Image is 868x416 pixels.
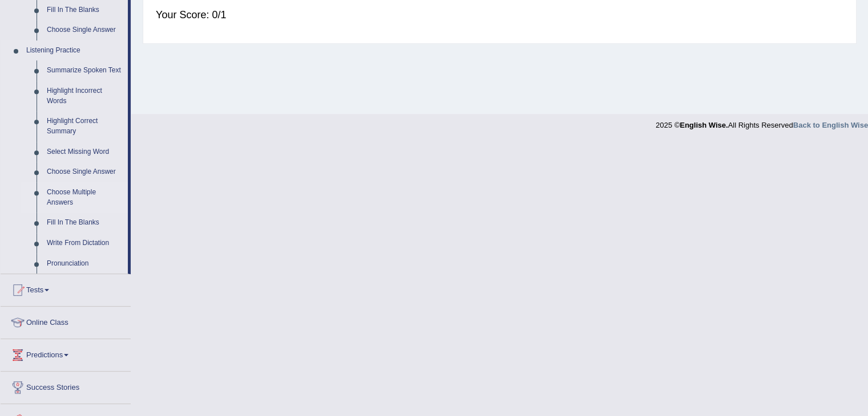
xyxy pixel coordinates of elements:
[42,81,128,111] a: Highlight Incorrect Words
[42,213,128,233] a: Fill In The Blanks
[42,60,128,81] a: Summarize Spoken Text
[42,111,128,141] a: Highlight Correct Summary
[42,162,128,182] a: Choose Single Answer
[156,1,843,28] div: Your Score: 0/1
[1,372,131,400] a: Success Stories
[42,233,128,254] a: Write From Dictation
[42,182,128,213] a: Choose Multiple Answers
[1,307,131,335] a: Online Class
[1,274,131,303] a: Tests
[21,40,128,61] a: Listening Practice
[680,121,728,129] strong: English Wise.
[42,20,128,40] a: Choose Single Answer
[42,254,128,274] a: Pronunciation
[656,114,868,130] div: 2025 © All Rights Reserved
[42,142,128,162] a: Select Missing Word
[1,339,131,368] a: Predictions
[793,121,868,129] a: Back to English Wise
